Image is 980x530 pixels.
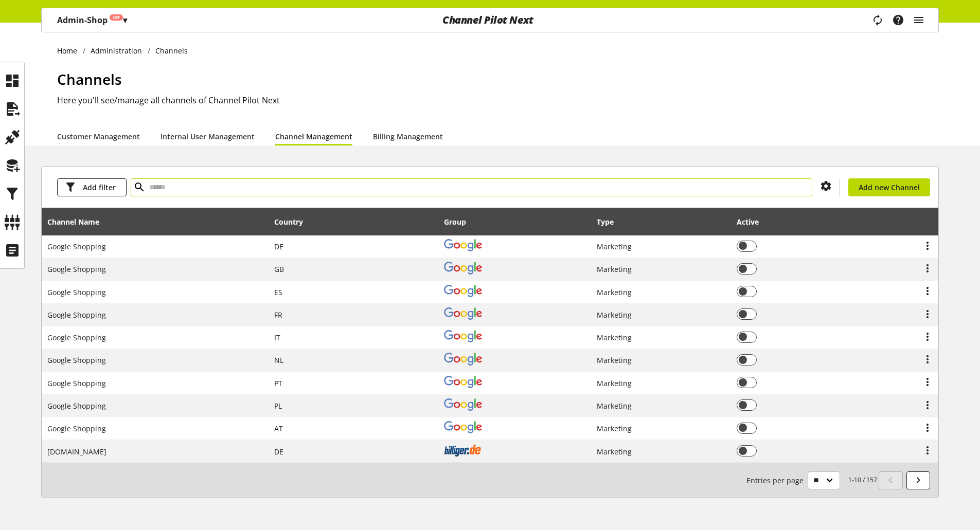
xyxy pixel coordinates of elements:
[113,14,120,21] span: Off
[274,264,284,274] span: United Kingdom
[597,264,632,274] span: Marketing
[859,182,920,193] span: Add new Channel
[597,424,632,433] span: Marketing
[444,398,482,411] img: google
[274,378,282,388] span: Portugal
[597,333,632,342] span: Marketing
[47,333,106,342] span: Google Shopping
[274,447,283,456] span: Germany
[47,310,106,320] span: Google Shopping
[746,475,808,486] span: Entries per page
[274,355,283,365] span: Netherlands
[597,242,632,251] span: Marketing
[47,424,106,433] span: Google Shopping
[83,182,116,193] span: Add filter
[597,401,632,411] span: Marketing
[444,307,482,320] img: google
[274,401,282,411] span: Poland
[57,69,122,89] span: Channels
[597,447,632,456] span: Marketing
[47,264,106,274] span: Google Shopping
[444,421,482,433] img: google
[47,355,106,365] span: Google Shopping
[444,262,482,274] img: google
[57,178,127,196] button: Add filter
[123,14,127,26] span: ▾
[848,178,930,196] a: Add new Channel
[57,14,127,26] p: Admin-Shop
[47,216,110,227] div: Channel Name
[57,94,939,106] h2: Here you'll see/manage all channels of Channel Pilot Next
[161,131,255,142] a: Internal User Management
[597,378,632,388] span: Marketing
[597,216,624,227] div: Type
[57,131,140,142] a: Customer Management
[444,330,482,342] img: google
[274,333,280,342] span: Italy
[47,287,106,297] span: Google Shopping
[47,378,106,388] span: Google Shopping
[47,401,106,411] span: Google Shopping
[597,287,632,297] span: Marketing
[444,353,482,365] img: google
[737,216,769,227] div: Active
[444,216,476,227] div: Group
[373,131,443,142] a: Billing Management
[444,376,482,388] img: google
[597,310,632,320] span: Marketing
[444,285,482,297] img: google
[444,444,482,456] img: billiger.de
[597,355,632,365] span: Marketing
[444,239,482,251] img: google
[41,8,939,32] nav: main navigation
[275,131,352,142] a: Channel Management
[274,424,283,433] span: Austria
[746,471,877,489] small: 1-10 / 157
[47,242,106,251] span: Google Shopping
[274,310,282,320] span: France
[274,242,283,251] span: Germany
[274,287,282,297] span: Spain
[274,216,313,227] div: Country
[47,447,106,456] span: [DOMAIN_NAME]
[57,45,83,56] a: Home
[85,45,148,56] a: Administration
